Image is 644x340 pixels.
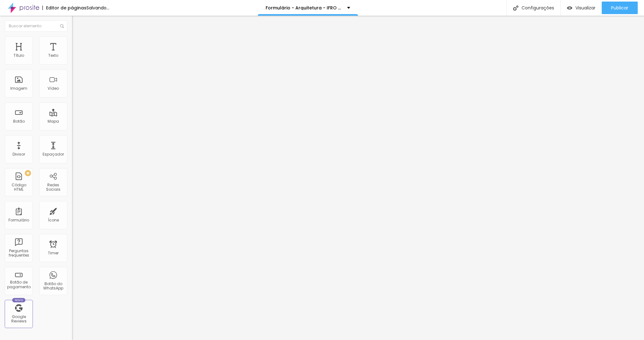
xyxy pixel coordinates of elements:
span: Visualizar [575,5,595,10]
div: Botão [13,119,25,124]
iframe: Editor [72,16,644,340]
img: Icone [60,24,64,28]
input: Buscar elemento [5,20,67,32]
div: Editor de páginas [42,6,86,10]
div: Espaçador [43,152,64,157]
img: Icone [513,5,518,11]
div: Ícone [48,218,59,222]
div: Mapa [48,119,59,124]
div: Google Reviews [6,315,31,324]
div: Perguntas frequentes [6,249,31,258]
div: Redes Sociais [41,183,65,192]
div: Botão do WhatsApp [41,282,65,291]
div: Título [13,53,24,58]
img: view-1.svg [567,5,572,11]
div: Código HTML [6,183,31,192]
div: Texto [48,53,58,58]
div: Divisor [13,152,25,157]
div: Salvando... [86,6,109,10]
p: Formulário - Arquitetura - IFRO - [DATE] e [DATE] [266,6,342,10]
div: Vídeo [48,86,59,91]
span: Publicar [611,5,628,10]
div: Formulário [8,218,29,222]
div: Novo [12,298,26,302]
div: Imagem [10,86,27,91]
div: Botão de pagamento [6,280,31,289]
div: Timer [48,251,59,255]
button: Visualizar [561,2,602,14]
button: Publicar [602,2,638,14]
